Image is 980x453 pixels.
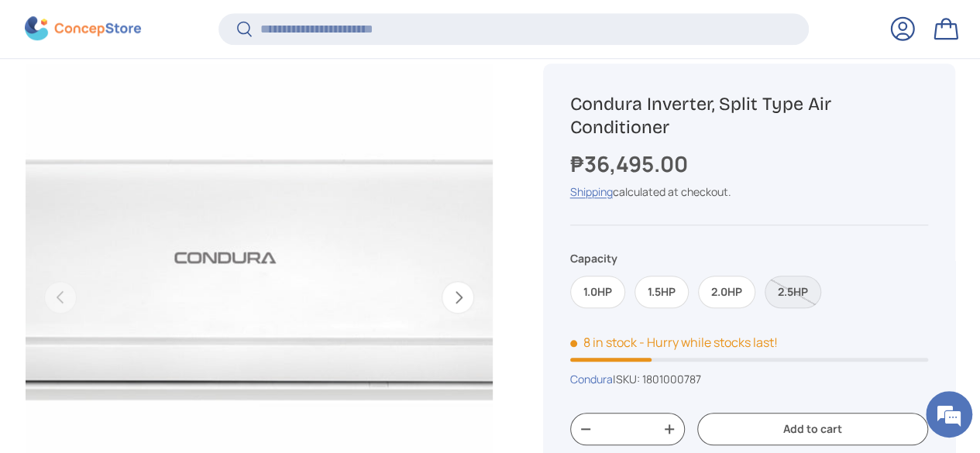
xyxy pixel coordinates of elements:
span: 8 in stock [570,334,637,351]
a: Shipping [570,184,613,199]
span: | [613,372,701,386]
strong: ₱36,495.00 [570,149,692,178]
a: Condura [570,372,613,386]
label: Sold out [765,276,821,309]
legend: Capacity [570,250,617,266]
span: SKU: [616,372,640,386]
span: 1801000787 [642,372,701,386]
button: Add to cart [697,413,928,446]
img: ConcepStore [25,17,141,41]
div: calculated at checkout. [570,184,928,200]
p: - Hurry while stocks last! [639,334,778,351]
h1: Condura Inverter, Split Type Air Conditioner [570,92,928,139]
